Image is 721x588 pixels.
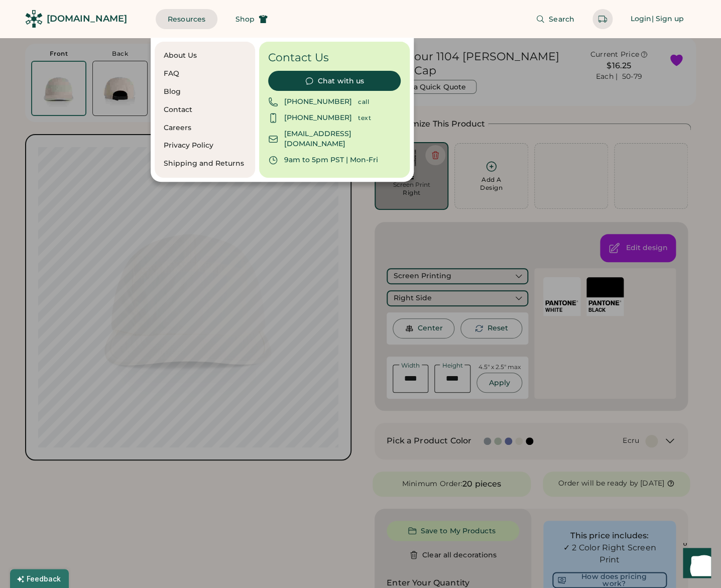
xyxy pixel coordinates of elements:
[47,13,127,25] div: [DOMAIN_NAME]
[268,51,401,65] div: Contact Us
[164,51,246,61] a: About Us
[223,9,280,29] button: Shop
[673,543,716,586] iframe: Front Chat
[358,98,401,106] div: call
[284,129,401,149] div: [EMAIL_ADDRESS][DOMAIN_NAME]
[592,9,613,29] button: Retrieve an order
[549,16,574,23] span: Search
[164,123,246,133] a: Careers
[268,71,401,91] button: Chat with us
[25,10,43,28] img: Rendered Logo - Screens
[164,105,246,115] a: Contact
[284,113,352,123] div: [PHONE_NUMBER]
[524,9,586,29] button: Search
[358,114,401,122] div: text
[651,14,684,24] div: | Sign up
[284,155,378,165] div: 9am to 5pm PST | Mon-Fri
[164,141,246,151] a: Privacy Policy
[284,97,352,107] div: [PHONE_NUMBER]
[631,14,652,24] div: Login
[164,69,246,79] a: FAQ
[235,16,255,23] span: Shop
[164,87,246,97] a: Blog
[164,159,246,169] a: Shipping and Returns
[156,9,217,29] button: Resources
